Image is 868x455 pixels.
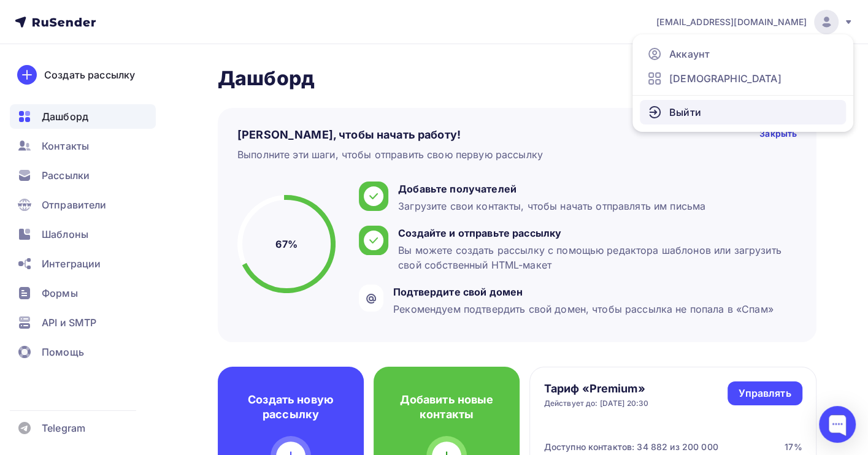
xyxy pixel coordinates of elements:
span: Интеграции [42,256,101,271]
h4: [PERSON_NAME], чтобы начать работу! [237,128,461,142]
div: Добавьте получателей [398,182,705,196]
div: Подтвердите свой домен [393,285,774,299]
div: Управлять [739,386,791,400]
a: Формы [10,281,156,305]
span: Отправители [42,197,107,212]
a: Шаблоны [10,222,156,247]
span: Аккаунт [669,47,710,61]
div: Действует до: [DATE] 20:30 [544,399,649,408]
h4: Тариф «Premium» [544,381,649,396]
a: Отправители [10,193,156,217]
div: Доступно контактов: 34 882 из 200 000 [544,441,718,453]
div: Создать рассылку [44,67,135,82]
span: API и SMTP [42,315,96,330]
div: Закрыть [759,128,797,142]
span: Шаблоны [42,227,88,242]
a: [EMAIL_ADDRESS][DOMAIN_NAME] [656,10,853,34]
div: Рекомендуем подтвердить свой домен, чтобы рассылка не попала в «Спам» [393,302,774,316]
div: 17% [785,441,802,453]
span: Рассылки [42,168,90,183]
h5: 67% [275,237,297,251]
div: Выполните эти шаги, чтобы отправить свою первую рассылку [237,147,543,162]
div: Вы можете создать рассылку с помощью редактора шаблонов или загрузить свой собственный HTML-макет [398,243,791,272]
div: Загрузите свои контакты, чтобы начать отправлять им письма [398,199,705,213]
a: Дашборд [10,104,156,129]
span: Выйти [669,105,701,120]
span: Помощь [42,345,84,359]
span: Telegram [42,421,85,435]
h4: Добавить новые контакты [393,392,500,422]
div: Создайте и отправьте рассылку [398,226,791,240]
span: [DEMOGRAPHIC_DATA] [669,71,782,86]
h2: Дашборд [218,66,816,91]
span: Формы [42,286,78,300]
h4: Создать новую рассылку [237,392,344,422]
a: Контакты [10,134,156,158]
span: Дашборд [42,109,88,124]
span: [EMAIL_ADDRESS][DOMAIN_NAME] [656,16,807,28]
a: Рассылки [10,163,156,188]
span: Контакты [42,139,89,153]
ul: [EMAIL_ADDRESS][DOMAIN_NAME] [632,34,853,132]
